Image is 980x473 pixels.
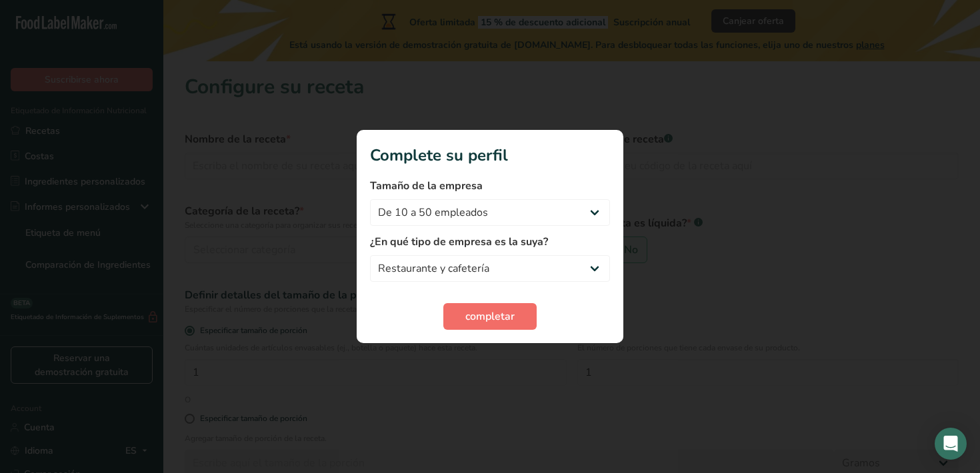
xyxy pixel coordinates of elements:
[370,178,610,194] label: Tamaño de la empresa
[370,143,610,167] h1: Complete su perfil
[465,308,515,324] span: completar
[370,234,610,250] label: ¿En qué tipo de empresa es la suya?
[443,303,537,330] button: completar
[935,428,967,460] div: Open Intercom Messenger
